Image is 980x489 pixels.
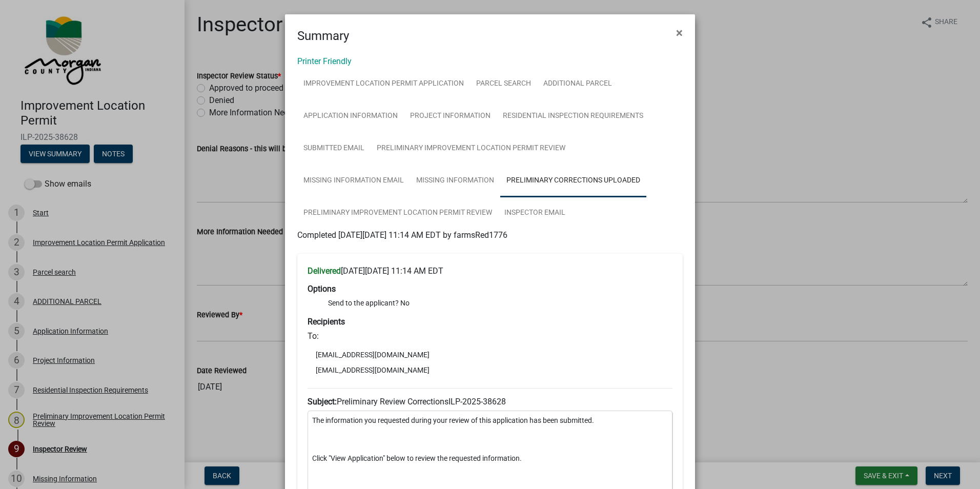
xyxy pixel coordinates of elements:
[308,362,672,378] li: [EMAIL_ADDRESS][DOMAIN_NAME]
[297,27,349,45] h4: Summary
[404,100,497,133] a: Project Information
[500,165,646,197] a: Preliminary Corrections Uploaded
[308,266,672,276] h6: [DATE][DATE] 11:14 AM EDT
[297,56,352,66] a: Printer Friendly
[297,100,404,133] a: Application Information
[668,18,691,47] button: Close
[297,132,371,165] a: Submitted Email
[498,197,571,230] a: Inspector Email
[676,26,683,40] span: ×
[297,68,470,100] a: Improvement Location Permit Application
[308,347,672,362] li: [EMAIL_ADDRESS][DOMAIN_NAME]
[297,230,507,240] span: Completed [DATE][DATE] 11:14 AM EDT by farmsRed1776
[297,197,498,230] a: Preliminary Improvement Location Permit Review
[297,165,410,197] a: Missing Information Email
[308,397,337,406] strong: Subject:
[308,317,345,327] strong: Recipients
[410,165,500,197] a: Missing Information
[371,132,571,165] a: Preliminary Improvement Location Permit Review
[308,331,672,341] h6: To:
[308,397,672,406] h6: Preliminary Review CorrectionsILP-2025-38628
[308,284,336,294] strong: Options
[537,68,618,100] a: ADDITIONAL PARCEL
[312,453,668,464] p: Click "View Application" below to review the requested information.
[312,415,668,426] p: The information you requested during your review of this application has been submitted.
[497,100,649,133] a: Residential Inspection Requirements
[470,68,537,100] a: Parcel search
[328,298,672,309] li: Send to the applicant? No
[308,266,341,276] strong: Delivered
